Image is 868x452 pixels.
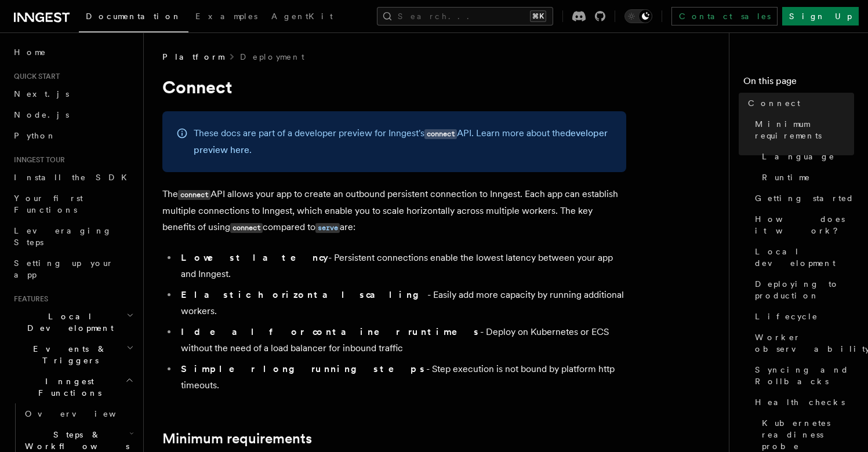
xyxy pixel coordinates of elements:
a: Health checks [750,392,854,413]
a: Contact sales [671,7,778,25]
a: Node.js [9,104,136,125]
a: Runtime [757,167,854,188]
li: - Easily add more capacity by running additional workers. [177,287,626,319]
a: Deploying to production [750,274,854,306]
a: Getting started [750,188,854,209]
span: Health checks [755,396,845,408]
span: Your first Functions [14,194,83,214]
span: Inngest tour [9,155,65,165]
a: Minimum requirements [750,114,854,146]
code: connect [230,223,263,233]
span: Local development [755,246,854,269]
span: Getting started [755,192,854,204]
span: Language [762,151,835,162]
a: Language [757,146,854,167]
button: Toggle dark mode [624,9,652,23]
a: Syncing and Rollbacks [750,359,854,392]
span: Python [14,131,56,140]
span: Lifecycle [755,311,818,322]
span: Features [9,294,48,304]
code: serve [315,223,340,233]
h1: Connect [162,76,626,97]
button: Events & Triggers [9,338,136,371]
span: Connect [748,97,800,109]
kbd: ⌘K [530,10,546,22]
a: Lifecycle [750,306,854,327]
a: Next.js [9,83,136,104]
button: Local Development [9,306,136,338]
span: Platform [162,51,224,63]
p: The API allows your app to create an outbound persistent connection to Inngest. Each app can esta... [162,186,626,236]
a: Home [9,42,136,63]
span: AgentKit [271,12,333,21]
p: These docs are part of a developer preview for Inngest's API. Learn more about the . [194,125,612,158]
button: Inngest Functions [9,371,136,403]
span: Leveraging Steps [14,226,112,247]
a: Python [9,125,136,146]
a: AgentKit [264,3,340,31]
span: Documentation [86,12,181,21]
a: How does it work? [750,209,854,241]
strong: Elastic horizontal scaling [181,289,427,300]
span: Setting up your app [14,258,114,279]
strong: Lowest latency [181,252,328,263]
span: Next.js [14,89,69,99]
span: Inngest Functions [9,376,125,399]
strong: Simpler long running steps [181,363,426,374]
button: Search...⌘K [377,7,553,25]
span: Steps & Workflows [20,429,129,452]
li: - Deploy on Kubernetes or ECS without the need of a load balancer for inbound traffic [177,324,626,356]
span: Examples [195,12,257,21]
a: Local development [750,241,854,274]
h4: On this page [743,74,854,93]
a: Documentation [79,3,188,32]
a: Examples [188,3,264,31]
a: Install the SDK [9,167,136,188]
span: Minimum requirements [755,118,854,141]
li: - Persistent connections enable the lowest latency between your app and Inngest. [177,250,626,282]
a: Connect [743,93,854,114]
a: Leveraging Steps [9,220,136,253]
li: - Step execution is not bound by platform http timeouts. [177,361,626,393]
span: Deploying to production [755,278,854,301]
span: Install the SDK [14,173,134,182]
a: Setting up your app [9,253,136,285]
span: Quick start [9,72,60,81]
span: Node.js [14,110,69,119]
code: connect [424,129,457,139]
span: Local Development [9,311,126,334]
span: Syncing and Rollbacks [755,364,854,387]
span: Events & Triggers [9,343,126,366]
span: Overview [25,409,144,418]
a: Your first Functions [9,188,136,220]
span: Kubernetes readiness probe [762,417,854,452]
a: serve [315,221,340,232]
a: Worker observability [750,327,854,359]
span: Runtime [762,172,811,183]
code: connect [178,190,210,200]
a: Sign Up [782,7,859,25]
a: Overview [20,403,136,424]
a: Deployment [240,51,304,63]
span: How does it work? [755,213,854,236]
strong: Ideal for container runtimes [181,326,480,337]
span: Home [14,46,46,58]
a: Minimum requirements [162,431,312,447]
